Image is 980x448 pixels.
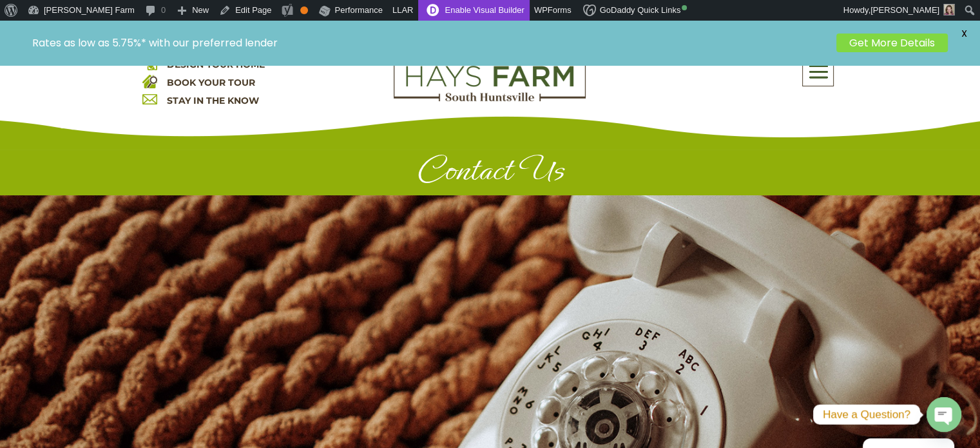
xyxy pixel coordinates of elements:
[394,93,586,104] a: hays farm homes huntsville development
[300,6,308,14] div: OK
[836,34,948,52] a: Get More Details
[870,5,939,15] span: [PERSON_NAME]
[142,73,157,88] img: book your home tour
[167,77,255,88] a: BOOK YOUR TOUR
[32,37,830,49] p: Rates as low as 5.75%* with our preferred lender
[167,95,259,106] a: STAY IN THE KNOW
[142,151,838,195] h1: Contact Us
[394,55,586,102] img: Logo
[954,24,974,43] span: X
